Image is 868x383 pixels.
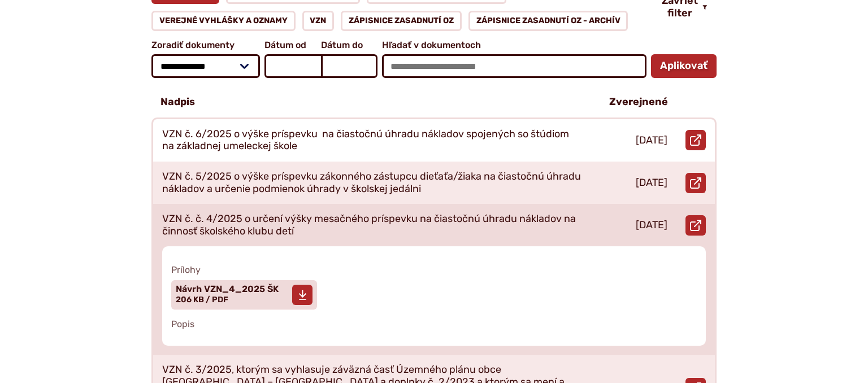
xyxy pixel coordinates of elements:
[636,219,667,232] p: [DATE]
[321,54,377,78] input: Dátum do
[264,54,321,78] input: Dátum od
[151,40,260,50] span: Zoradiť dokumenty
[162,213,583,237] p: VZN č. č. 4/2025 o určení výšky mesačného príspevku na čiastočnú úhradu nákladov na činnosť škols...
[636,134,667,147] p: [DATE]
[171,319,697,329] span: Popis
[176,285,279,294] span: Návrh VZN_4_2025 ŠK
[171,280,317,310] a: Návrh VZN_4_2025 ŠK 206 KB / PDF
[264,40,321,50] span: Dátum od
[151,11,296,31] a: Verejné vyhlášky a oznamy
[636,177,667,189] p: [DATE]
[151,54,260,78] select: Zoradiť dokumenty
[302,11,335,31] a: VZN
[162,171,583,195] p: VZN č. 5/2025 o výške príspevku zákonného zástupcu dieťaťa/žiaka na čiastočnú úhradu nákladov a u...
[382,54,647,78] input: Hľadať v dokumentoch
[160,96,195,108] p: Nadpis
[651,54,717,78] button: Aplikovať
[162,128,583,153] p: VZN č. 6/2025 o výške príspevku na čiastočnú úhradu nákladov spojených so štúdiom na základnej um...
[321,40,377,50] span: Dátum do
[468,11,628,31] a: Zápisnice zasadnutí OZ - ARCHÍV
[609,96,668,108] p: Zverejnené
[171,264,697,275] span: Prílohy
[176,295,228,304] span: 206 KB / PDF
[341,11,462,31] a: Zápisnice zasadnutí OZ
[382,40,647,50] span: Hľadať v dokumentoch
